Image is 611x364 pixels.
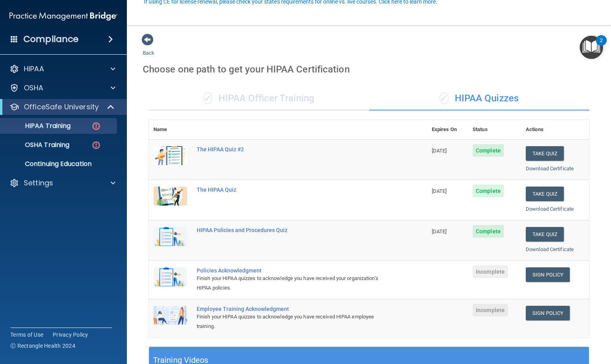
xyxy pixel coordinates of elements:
[468,120,521,139] th: Status
[10,342,75,350] span: Ⓒ Rectangle Health 2024
[526,306,570,320] a: Sign Policy
[526,227,564,242] button: Take Quiz
[197,187,387,193] div: The HIPAA Quiz
[197,312,387,331] div: Finish your HIPAA quizzes to acknowledge you have received HIPAA employee training.
[197,146,387,152] div: The HIPAA Quiz #2
[10,8,117,24] img: PMB logo
[432,188,447,194] span: [DATE]
[143,58,595,81] div: Choose one path to get your HIPAA Certification
[10,64,115,74] a: HIPAA
[53,331,88,339] a: Privacy Policy
[526,267,570,282] a: Sign Policy
[526,206,574,212] a: Download Certificate
[5,160,113,168] p: Continuing Education
[24,64,44,74] p: HIPAA
[143,40,154,56] a: Back
[149,87,369,111] div: HIPAA Officer Training
[526,146,564,161] button: Take Quiz
[197,306,387,312] div: Employee Training Acknowledgment
[197,267,387,274] div: Policies Acknowledgment
[427,120,468,139] th: Expires On
[203,92,212,104] span: ✓
[149,120,192,139] th: Name
[10,102,115,112] a: OfficeSafe University
[24,102,99,112] p: OfficeSafe University
[24,83,44,93] p: OSHA
[10,83,115,93] a: OSHA
[473,185,504,197] span: Complete
[473,265,508,278] span: Incomplete
[10,178,115,188] a: Settings
[432,148,447,154] span: [DATE]
[473,144,504,157] span: Complete
[5,122,71,130] p: HIPAA Training
[91,140,101,150] img: danger-circle.6113f641.png
[580,36,603,59] button: Open Resource Center, 2 new notifications
[369,87,590,111] div: HIPAA Quizzes
[5,141,69,149] p: OSHA Training
[521,120,589,139] th: Actions
[197,274,387,293] div: Finish your HIPAA quizzes to acknowledge you have received your organization’s HIPAA policies.
[432,229,447,234] span: [DATE]
[526,246,574,252] a: Download Certificate
[526,166,574,172] a: Download Certificate
[440,92,448,104] span: ✓
[473,304,508,316] span: Incomplete
[526,187,564,201] button: Take Quiz
[197,227,387,233] div: HIPAA Policies and Procedures Quiz
[10,331,43,339] a: Terms of Use
[24,178,53,188] p: Settings
[23,34,79,45] h4: Compliance
[571,309,601,339] iframe: Drift Widget Chat Controller
[473,225,504,238] span: Complete
[600,40,603,51] div: 2
[91,121,101,131] img: danger-circle.6113f641.png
